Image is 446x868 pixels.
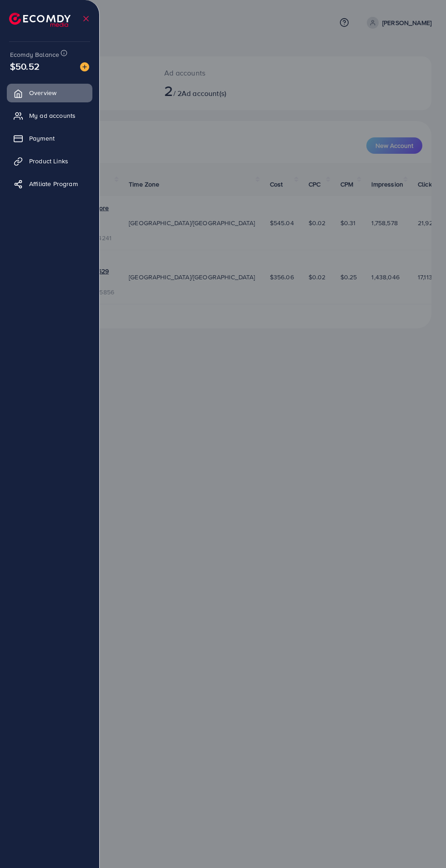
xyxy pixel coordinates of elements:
[407,827,439,861] iframe: Chat
[29,111,76,120] span: My ad accounts
[29,88,56,97] span: Overview
[29,134,55,143] span: Payment
[7,106,92,125] a: My ad accounts
[7,152,92,170] a: Product Links
[10,50,59,59] span: Ecomdy Balance
[80,62,89,71] img: image
[10,60,40,73] span: $50.52
[29,156,68,166] span: Product Links
[7,129,92,147] a: Payment
[7,175,92,193] a: Affiliate Program
[29,179,78,188] span: Affiliate Program
[7,84,92,102] a: Overview
[9,13,71,27] img: logo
